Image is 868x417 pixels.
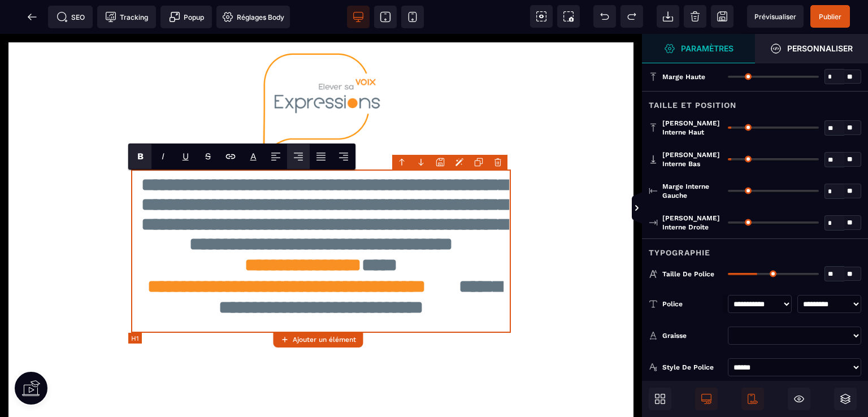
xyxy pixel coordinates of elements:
[711,5,734,28] span: Enregistrer
[662,182,722,200] span: Marge interne gauche
[48,6,93,28] span: Métadata SEO
[293,336,356,344] strong: Ajouter un élément
[530,5,553,28] span: Voir les composants
[788,388,810,410] span: Masquer le bloc
[137,151,144,162] b: B
[174,144,197,169] span: Underline
[755,34,868,63] span: Ouvrir le gestionnaire de styles
[57,11,85,23] span: SEO
[649,388,671,410] span: Ouvrir les blocs
[662,362,722,373] div: Style de police
[162,151,164,162] i: I
[205,151,211,162] s: S
[662,119,722,137] span: [PERSON_NAME] interne haut
[97,6,156,28] span: Code de suivi
[557,5,580,28] span: Capture d'écran
[747,5,804,28] span: Aperçu
[129,144,151,169] span: Bold
[810,5,850,28] span: Enregistrer le contenu
[105,11,148,23] span: Tracking
[754,12,796,21] span: Prévisualiser
[593,5,616,28] span: Défaire
[741,388,764,410] span: Afficher le mobile
[662,150,722,168] span: [PERSON_NAME] interne bas
[642,192,653,225] span: Afficher les vues
[695,388,718,410] span: Afficher le desktop
[401,6,424,28] span: Voir mobile
[250,151,257,162] p: A
[662,214,722,232] span: [PERSON_NAME] interne droite
[216,6,290,28] span: Favicon
[260,17,382,125] img: 3ea961a60e4c1368b57c6df3c5627ada_DEF-Logo-EXPRESSIONS-Baseline-FR-250.png
[819,12,841,21] span: Publier
[662,270,714,279] span: Taille de police
[222,11,284,23] span: Réglages Body
[642,238,868,259] div: Typographie
[787,44,853,53] strong: Personnaliser
[374,6,397,28] span: Voir tablette
[183,151,189,162] u: U
[657,5,679,28] span: Importer
[287,144,310,169] span: Align Center
[169,11,204,23] span: Popup
[347,6,370,28] span: Voir bureau
[151,144,174,169] span: Italic
[310,144,332,169] span: Align Justify
[264,144,287,169] span: Align Left
[21,6,44,28] span: Retour
[662,298,722,310] div: Police
[273,332,363,347] button: Ajouter un élément
[642,91,868,112] div: Taille et position
[332,144,355,169] span: Align Right
[681,44,734,53] strong: Paramètres
[197,144,219,169] span: Strike-through
[662,72,705,81] span: Marge haute
[219,144,242,169] span: Lien
[160,6,212,28] span: Créer une alerte modale
[642,34,755,63] span: Ouvrir le gestionnaire de styles
[662,330,722,341] div: Graisse
[834,388,857,410] span: Ouvrir les calques
[250,151,257,162] label: Font color
[684,5,706,28] span: Nettoyage
[620,5,643,28] span: Rétablir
